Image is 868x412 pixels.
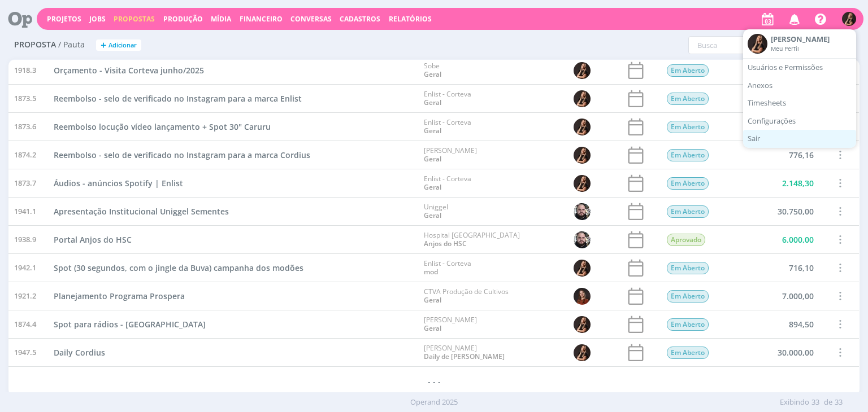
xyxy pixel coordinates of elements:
[835,397,843,408] span: 33
[424,69,442,79] a: Geral
[574,316,591,333] img: L
[424,182,442,192] a: Geral
[424,231,520,248] div: Hospital [GEOGRAPHIC_DATA]
[89,14,106,24] a: Jobs
[54,93,302,104] span: Reembolso - selo de verificado no Instagram para a marca Enlist
[54,177,183,189] a: Áudios - anúncios Spotify | Enlist
[667,262,709,274] span: Em Aberto
[14,121,36,133] span: 1873.6
[54,206,229,217] span: Apresentação Institucional Uniggel Sementes
[752,198,820,225] div: 30.750,00
[8,367,859,395] div: - - -
[842,12,856,26] img: L
[743,29,856,148] ul: L
[424,154,442,164] a: Geral
[54,291,185,301] span: Planejamento Programa Prospera
[14,150,36,161] span: 1874.2
[574,147,591,164] img: L
[752,282,820,310] div: 7.000,00
[54,150,310,160] span: Reembolso - selo de verificado no Instagram para a marca Cordius
[424,323,442,333] a: Geral
[574,90,591,107] img: L
[47,14,81,24] a: Projetos
[424,119,472,135] div: Enlist - Corteva
[114,14,155,24] span: Propostas
[841,9,857,29] button: L
[824,397,832,408] span: de
[743,29,856,58] a: L[PERSON_NAME]Meu Perfil
[290,14,332,24] a: Conversas
[743,130,856,148] a: Sair
[748,34,767,54] img: L
[54,205,229,217] a: Apresentação Institucional Uniggel Sementes
[752,254,820,282] div: 716,10
[743,94,856,112] a: Timesheets
[771,45,799,52] small: Meu Perfil
[54,347,105,358] a: Daily Cordius
[667,93,709,105] span: Em Aberto
[424,352,505,361] a: Daily de [PERSON_NAME]
[385,15,435,24] button: Relatórios
[86,15,109,24] button: Jobs
[667,121,709,133] span: Em Aberto
[14,40,56,50] span: Proposta
[574,203,591,220] img: G
[752,169,820,197] div: 2.148,30
[240,14,283,24] span: Financeiro
[424,260,472,276] div: Enlist - Corteva
[574,175,591,192] img: L
[752,310,820,338] div: 894,50
[160,15,206,24] button: Produção
[780,397,809,408] span: Exibindo
[574,62,591,79] img: L
[752,226,820,253] div: 6.000,00
[667,64,709,77] span: Em Aberto
[14,347,36,358] span: 1947.5
[667,149,709,161] span: Em Aberto
[108,42,137,49] span: Adicionar
[58,40,85,50] span: / Pauta
[574,288,591,305] img: M
[424,90,472,107] div: Enlist - Corteva
[14,178,36,189] span: 1873.7
[667,347,709,359] span: Em Aberto
[54,234,132,246] a: Portal Anjos do HSC
[54,65,204,76] span: Orçamento - Visita Corteva junho/2025
[101,40,106,51] span: +
[574,344,591,361] img: L
[811,397,819,408] span: 33
[340,14,380,24] span: Cadastros
[14,234,36,246] span: 1938.9
[14,262,36,274] span: 1942.1
[424,239,467,248] a: Anjos do HSC
[54,149,310,161] a: Reembolso - selo de verificado no Instagram para a marca Cordius
[287,15,335,24] button: Conversas
[14,93,36,104] span: 1873.5
[667,205,709,218] span: Em Aberto
[110,15,158,24] button: Propostas
[211,14,231,24] a: Mídia
[667,290,709,303] span: Em Aberto
[54,121,271,133] a: Reembolso locução vídeo lançamento + Spot 30" Caruru
[44,15,85,24] button: Projetos
[424,316,478,332] div: [PERSON_NAME]
[96,40,141,51] button: +Adicionar
[667,318,709,331] span: Em Aberto
[752,141,820,169] div: 776,16
[667,234,706,246] span: Aprovado
[424,147,478,163] div: [PERSON_NAME]
[389,14,432,24] a: Relatórios
[574,119,591,135] img: L
[667,177,709,190] span: Em Aberto
[424,295,442,305] a: Geral
[424,175,472,191] div: Enlist - Corteva
[688,36,801,54] input: Busca
[54,318,206,330] a: Spot para rádios - [GEOGRAPHIC_DATA]
[424,211,442,220] a: Geral
[752,339,820,366] div: 30.000,00
[236,15,286,24] button: Financeiro
[574,231,591,248] img: G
